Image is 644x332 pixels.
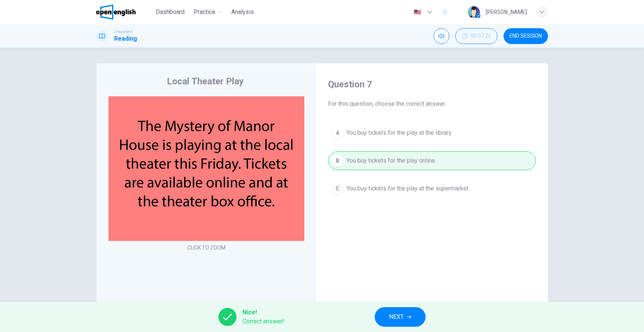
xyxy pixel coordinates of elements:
span: Practice [194,8,215,17]
button: Practice [191,5,225,19]
button: 00:07:26 [455,28,497,44]
span: Analysis [231,8,254,17]
img: OpenEnglish logo [96,5,136,20]
img: undefined [108,96,304,241]
button: Analysis [228,5,257,19]
span: NEXT [389,312,404,322]
span: For this question, choose the correct answer. [328,99,536,108]
span: Correct answer! [243,317,284,326]
span: 00:07:26 [471,33,491,39]
button: Dashboard [153,5,188,19]
button: END SESSION [504,28,548,44]
button: CLICK TO ZOOM [184,242,229,253]
img: en [413,9,422,15]
span: Nice! [243,308,284,317]
div: Hide [455,28,497,44]
div: [PERSON_NAME] [486,8,527,17]
h4: Local Theater Play [167,75,244,87]
span: Linguaskill [114,29,133,34]
img: Profile picture [468,6,480,18]
h4: Question 7 [328,78,536,90]
span: Dashboard [156,8,185,17]
a: OpenEnglish logo [96,5,153,20]
div: Mute [433,28,449,44]
h1: Reading [114,34,137,43]
span: END SESSION [510,33,542,39]
button: NEXT [375,307,426,327]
